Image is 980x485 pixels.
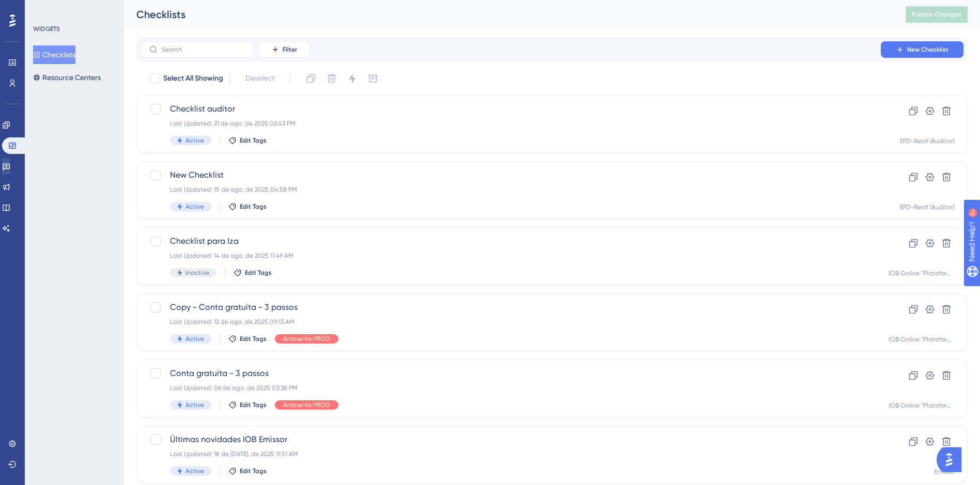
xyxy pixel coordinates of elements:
span: Checklist auditor [170,103,851,115]
span: Conta gratuita - 3 passos [170,367,851,380]
button: Edit Tags [228,467,267,475]
iframe: UserGuiding AI Assistant Launcher [937,444,968,475]
span: Ambiente PROD [283,335,330,343]
div: IOB Online "Plataforma" [889,269,955,277]
span: Publish Changes [912,10,961,19]
button: Resource Centers [33,68,101,87]
span: Ambiente PROD [283,401,330,409]
div: Last Updated: 14 de ago. de 2025 11:49 AM [170,252,851,260]
span: Edit Tags [240,136,267,145]
div: Last Updated: 21 de ago. de 2025 02:43 PM [170,119,851,128]
button: Edit Tags [228,202,267,211]
span: Edit Tags [245,269,272,277]
button: Edit Tags [228,335,267,343]
span: Active [185,467,204,475]
span: Copy - Conta gratuita - 3 passos [170,301,851,314]
button: Edit Tags [228,136,267,145]
span: Filter [283,45,297,54]
span: New Checklist [170,169,851,181]
span: Deselect [245,72,274,85]
span: New Checklist [907,45,948,54]
span: Select All Showing [163,72,223,85]
span: Active [185,401,204,409]
span: Inactive [185,269,209,277]
span: Active [185,335,204,343]
span: Active [185,202,204,211]
div: Emissor [934,467,955,476]
div: 9+ [70,5,76,13]
button: Filter [258,41,310,58]
div: Last Updated: 15 de ago. de 2025 04:58 PM [170,185,851,194]
div: WIDGETS [33,25,60,33]
span: Active [185,136,204,145]
span: Últimas novidades IOB Emissor [170,433,851,446]
span: Need Help? [24,3,65,15]
span: Edit Tags [240,202,267,211]
input: Search [162,46,245,53]
div: IOB Online "Plataforma" [889,335,955,343]
div: Checklists [136,7,880,22]
button: Checklists [33,45,75,64]
button: Edit Tags [228,401,267,409]
div: EFD-Reinf (Auditor) [900,137,955,145]
span: Checklist para Iza [170,235,851,247]
button: Deselect [236,69,284,88]
span: Edit Tags [240,335,267,343]
button: New Checklist [881,41,963,58]
span: Edit Tags [240,401,267,409]
div: EFD-Reinf (Auditor) [900,203,955,211]
button: Publish Changes [906,6,968,23]
button: Edit Tags [234,269,272,277]
span: Edit Tags [240,467,267,475]
div: Last Updated: 06 de ago. de 2025 03:38 PM [170,384,851,392]
div: Last Updated: 18 de [DATE]. de 2025 11:51 AM [170,450,851,458]
div: IOB Online "Plataforma" [889,401,955,410]
div: Last Updated: 12 de ago. de 2025 09:13 AM [170,318,851,326]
